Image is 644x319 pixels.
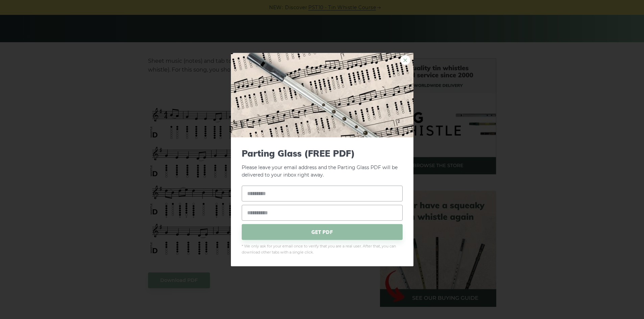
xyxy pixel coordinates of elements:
[242,148,403,158] span: Parting Glass (FREE PDF)
[242,224,403,240] span: GET PDF
[400,55,410,65] a: ×
[242,243,403,256] span: * We only ask for your email once to verify that you are a real user. After that, you can downloa...
[242,148,403,179] p: Please leave your email address and the Parting Glass PDF will be delivered to your inbox right a...
[231,53,413,137] img: Tin Whistle Tab Preview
